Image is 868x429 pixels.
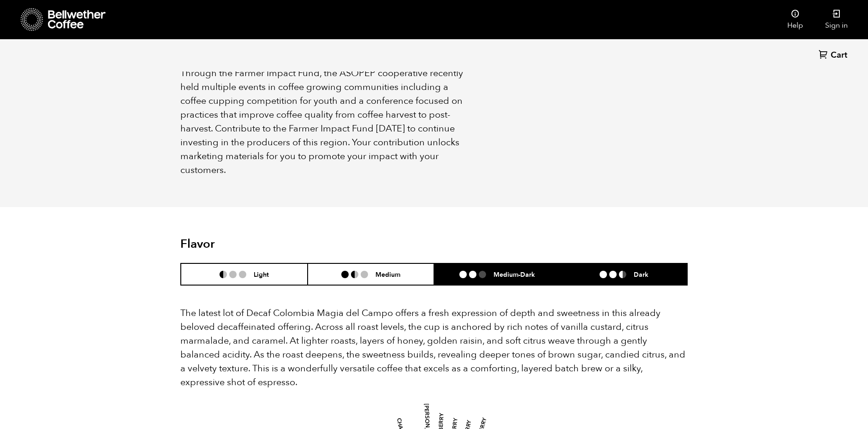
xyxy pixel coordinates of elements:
h2: Flavor [180,237,350,251]
h6: Light [254,270,269,278]
p: The latest lot of Decaf Colombia Magia del Campo offers a fresh expression of depth and sweetness... [180,306,688,389]
h6: Dark [634,270,648,278]
span: Cart [831,50,847,61]
h6: Medium [375,270,400,278]
p: Through the Farmer Impact Fund, the ASOPEP cooperative recently held multiple events in coffee gr... [180,66,476,177]
h6: Medium-Dark [493,270,535,278]
a: Cart [819,49,850,62]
